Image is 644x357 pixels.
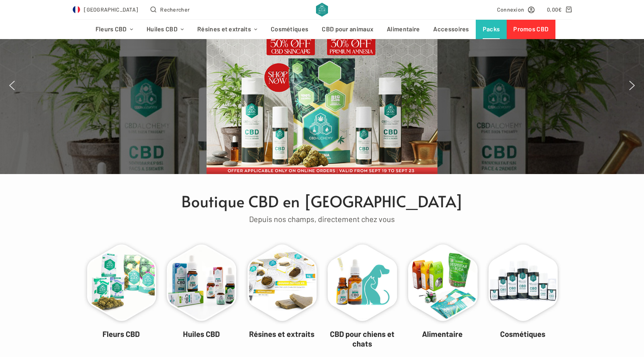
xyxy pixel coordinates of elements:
a: Cosmétiques [500,329,545,338]
img: next arrow [626,79,638,92]
a: Huiles CBD [140,20,190,39]
a: Cosmétiques [264,20,315,39]
h1: Boutique CBD en [GEOGRAPHIC_DATA] [77,190,568,213]
a: Alimentaire [422,329,463,338]
div: Depuis nos champs, directement chez vous [77,213,568,225]
a: Select Country [73,5,138,14]
a: Accessoires [427,20,476,39]
span: [GEOGRAPHIC_DATA] [84,5,138,14]
img: Résines et extraits de CBD [244,241,320,325]
a: CBD pour animaux [315,20,380,39]
span: Rechercher [160,5,190,14]
img: Huiles CBD [163,241,240,325]
a: Fleurs CBD [89,20,140,39]
button: Ouvrir le formulaire de recherche [150,5,190,14]
a: Fleurs CBD [102,329,140,338]
a: Panier d’achat [547,5,571,14]
nav: Menu d’en-tête [89,20,555,39]
a: Résines et extraits [191,20,264,39]
img: Alimentaire CBD [404,241,481,325]
span: Connexion [497,5,524,14]
a: Connexion [497,5,535,14]
img: CBD Alchemy [316,3,328,17]
img: CBD pour chiens et chats [324,241,400,325]
img: Fleurs CBD [83,241,160,325]
a: Huiles CBD [183,329,220,338]
img: FR Flag [73,6,80,14]
span: € [558,6,562,13]
a: CBD pour chiens et chats [330,329,395,348]
img: Cosmétiques avec CBD [485,241,561,325]
img: previous arrow [6,79,18,92]
bdi: 0,00 [547,6,562,13]
a: Résines et extraits [249,329,314,338]
a: Alimentaire [380,20,427,39]
a: Promos CBD [507,20,555,39]
a: Packs [476,20,507,39]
